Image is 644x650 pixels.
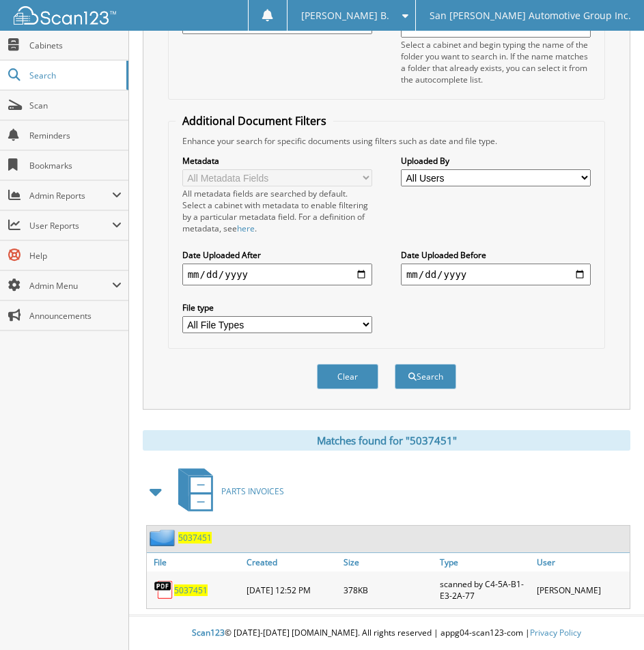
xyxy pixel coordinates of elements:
label: Date Uploaded After [182,249,372,261]
label: File type [182,302,372,313]
a: 5037451 [178,532,212,543]
label: Uploaded By [401,155,591,167]
img: scan123-logo-white.svg [14,6,116,25]
a: 5037451 [174,584,208,596]
label: Metadata [182,155,372,167]
iframe: Chat Widget [576,584,644,650]
label: Date Uploaded Before [401,249,591,261]
span: Scan [29,100,122,111]
a: Size [340,553,436,571]
span: Admin Menu [29,280,112,292]
div: [PERSON_NAME] [533,575,630,605]
div: [DATE] 12:52 PM [243,575,339,605]
div: scanned by C4-5A-B1-E3-2A-77 [436,575,533,605]
span: Bookmarks [29,160,122,171]
span: Help [29,250,122,262]
input: end [401,264,591,285]
img: PDF.png [154,580,174,600]
span: Cabinets [29,40,122,51]
div: Select a cabinet and begin typing the name of the folder you want to search in. If the name match... [401,39,591,85]
span: Reminders [29,130,122,141]
span: Admin Reports [29,190,112,201]
a: User [533,553,630,571]
span: Announcements [29,310,122,322]
div: © [DATE]-[DATE] [DOMAIN_NAME]. All rights reserved | appg04-scan123-com | [129,617,644,650]
div: 378KB [340,575,436,605]
input: start [182,264,372,285]
legend: Additional Document Filters [176,113,333,128]
button: Clear [317,364,378,389]
span: PARTS INVOICES [221,485,284,497]
a: PARTS INVOICES [170,464,284,518]
span: [PERSON_NAME] B. [301,12,389,20]
button: Search [395,364,456,389]
a: Type [436,553,533,571]
div: All metadata fields are searched by default. Select a cabinet with metadata to enable filtering b... [182,188,372,234]
a: Privacy Policy [530,627,581,638]
span: Search [29,70,120,81]
span: User Reports [29,220,112,231]
div: Enhance your search for specific documents using filters such as date and file type. [176,135,598,147]
img: folder2.png [150,529,178,546]
span: San [PERSON_NAME] Automotive Group Inc. [430,12,631,20]
a: Created [243,553,339,571]
a: here [237,223,255,234]
span: Scan123 [192,627,225,638]
a: File [147,553,243,571]
div: Matches found for "5037451" [143,430,630,451]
